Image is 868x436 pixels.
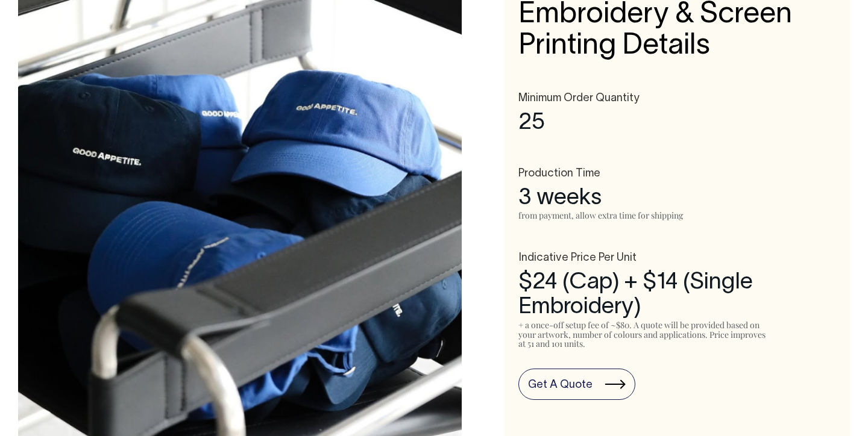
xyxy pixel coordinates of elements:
a: Get A Quote [518,369,635,400]
h3: Minimum Order Quantity [518,93,836,105]
div: + a once-off setup fee of ~$80. A quote will be provided based on your artwork, number of colours... [518,320,773,348]
h3: Indicative Price Per Unit [518,252,836,264]
div: from payment, allow extra time for shipping [518,211,773,220]
div: $24 (Cap) + $14 (Single Embroidery) [518,270,836,321]
h3: Production Time [518,168,836,180]
div: 3 weeks [518,186,836,211]
div: 25 [518,111,836,136]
